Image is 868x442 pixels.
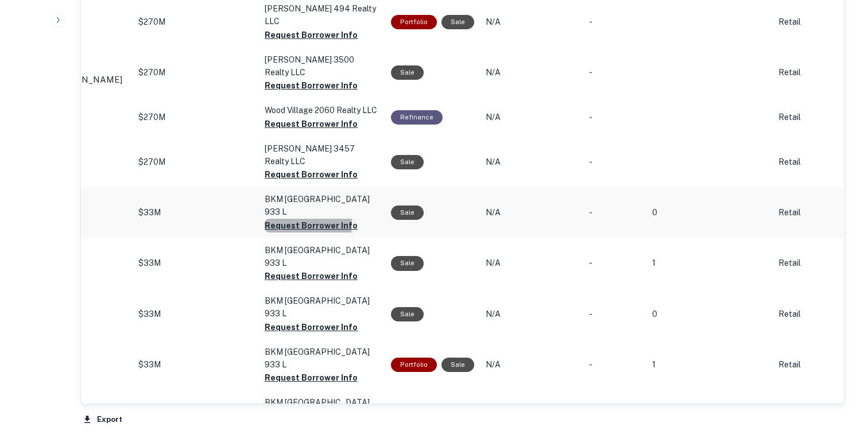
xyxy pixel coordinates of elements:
[265,346,379,371] p: BKM [GEOGRAPHIC_DATA] 933 L
[391,65,424,80] div: Sale
[778,359,836,371] p: Retail
[265,168,358,181] button: Request Borrower Info
[486,111,578,123] p: N/A
[589,308,641,320] p: -
[441,358,474,372] div: Sale
[265,28,358,42] button: Request Borrower Info
[486,308,578,320] p: N/A
[391,307,424,321] div: Sale
[138,359,253,371] p: $33M
[138,257,253,269] p: $33M
[265,193,379,218] p: BKM [GEOGRAPHIC_DATA] 933 L
[265,219,358,232] button: Request Borrower Info
[652,207,767,219] p: 0
[486,67,578,79] p: N/A
[265,104,379,117] p: Wood Village 2060 Realty LLC
[391,358,437,372] div: This is a portfolio loan with 4 properties
[80,411,125,428] button: Export
[391,256,424,270] div: Sale
[652,359,767,371] p: 1
[589,207,641,219] p: -
[652,257,767,269] p: 1
[391,206,424,220] div: Sale
[652,308,767,320] p: 0
[778,308,836,320] p: Retail
[778,67,836,79] p: Retail
[811,350,868,405] iframe: Chat Widget
[589,359,641,371] p: -
[265,244,379,269] p: BKM [GEOGRAPHIC_DATA] 933 L
[138,156,253,168] p: $270M
[391,110,443,125] div: This loan purpose was for refinancing
[391,15,437,29] div: This is a portfolio loan with 3 properties
[265,79,358,92] button: Request Borrower Info
[138,207,253,219] p: $33M
[138,67,253,79] p: $270M
[486,257,578,269] p: N/A
[486,359,578,371] p: N/A
[265,117,358,131] button: Request Borrower Info
[265,269,358,283] button: Request Borrower Info
[265,371,358,385] button: Request Borrower Info
[778,257,836,269] p: Retail
[778,156,836,168] p: Retail
[265,2,379,28] p: [PERSON_NAME] 494 Realty LLC
[589,111,641,123] p: -
[589,156,641,168] p: -
[265,53,379,79] p: [PERSON_NAME] 3500 Realty LLC
[265,142,379,168] p: [PERSON_NAME] 3457 Realty LLC
[138,111,253,123] p: $270M
[265,396,379,421] p: BKM [GEOGRAPHIC_DATA] 933 L
[778,207,836,219] p: Retail
[138,16,253,28] p: $270M
[265,320,358,334] button: Request Borrower Info
[391,155,424,169] div: Sale
[778,16,836,28] p: Retail
[778,111,836,123] p: Retail
[486,207,578,219] p: N/A
[589,257,641,269] p: -
[486,16,578,28] p: N/A
[441,15,474,29] div: Sale
[589,67,641,79] p: -
[138,308,253,320] p: $33M
[265,294,379,320] p: BKM [GEOGRAPHIC_DATA] 933 L
[589,16,641,28] p: -
[486,156,578,168] p: N/A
